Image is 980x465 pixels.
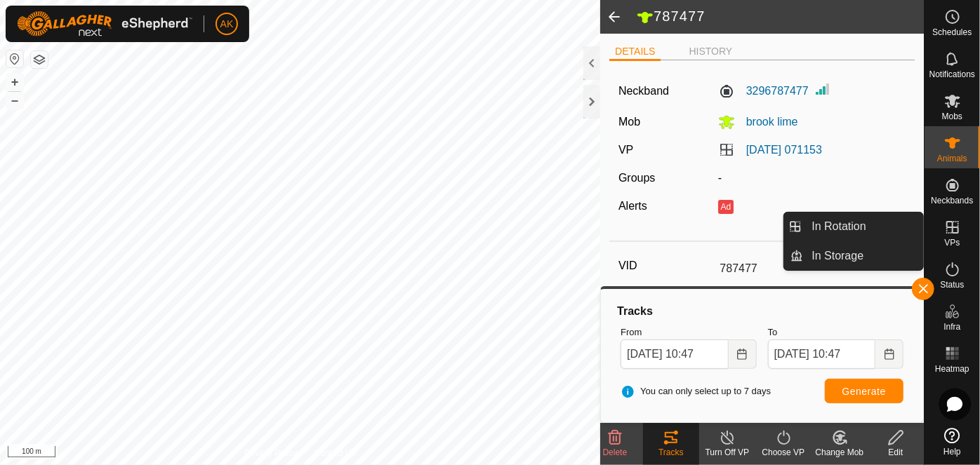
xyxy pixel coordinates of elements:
[618,116,640,128] label: Mob
[17,11,192,36] img: Gallagher Logo
[842,386,886,397] span: Generate
[804,213,924,241] a: In Rotation
[637,8,924,26] h2: 787477
[929,70,975,79] span: Notifications
[812,446,868,459] div: Change Mob
[944,238,960,247] span: VPs
[755,446,812,459] div: Choose VP
[784,242,923,270] li: In Storage
[825,379,903,403] button: Generate
[713,170,912,187] div: -
[314,447,355,459] a: Contact Us
[814,81,831,97] img: Signal strength
[609,44,661,61] li: DETAILS
[943,447,961,456] span: Help
[6,50,23,67] button: Reset Map
[768,325,903,339] label: To
[699,446,755,459] div: Turn Off VP
[615,303,909,320] div: Tracks
[940,281,964,289] span: Status
[937,154,967,163] span: Animals
[943,323,960,331] span: Infra
[875,339,903,369] button: Choose Date
[621,384,771,398] span: You can only select up to 7 days
[935,365,969,373] span: Heatmap
[618,144,633,156] label: VP
[868,446,924,459] div: Edit
[925,422,980,461] a: Help
[812,218,866,235] span: In Rotation
[618,172,655,184] label: Groups
[31,51,48,68] button: Map Layers
[6,74,23,90] button: +
[643,446,699,459] div: Tracks
[618,83,669,100] label: Neckband
[245,447,298,459] a: Privacy Policy
[735,116,798,128] span: brook lime
[718,200,734,214] button: Ad
[718,83,809,100] label: 3296787477
[932,28,972,36] span: Schedules
[6,92,23,109] button: –
[746,144,822,156] a: [DATE] 071153
[729,339,757,369] button: Choose Date
[603,447,628,457] span: Delete
[942,112,962,121] span: Mobs
[804,242,924,270] a: In Storage
[220,17,234,32] span: AK
[784,213,923,241] li: In Rotation
[621,325,756,339] label: From
[683,44,738,59] li: HISTORY
[931,196,973,205] span: Neckbands
[812,248,864,264] span: In Storage
[618,257,714,275] label: VID
[618,200,647,212] label: Alerts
